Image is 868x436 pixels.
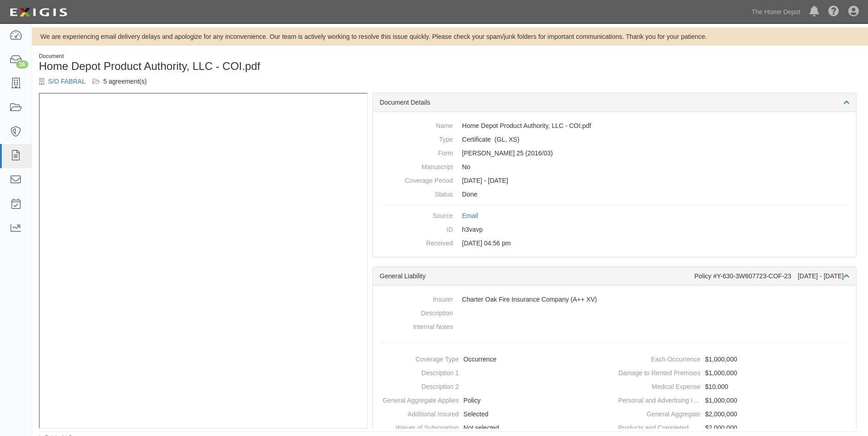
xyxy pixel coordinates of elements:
[39,53,443,60] div: Document
[618,393,701,405] dt: Personal and Advertising Injury
[377,352,459,364] dt: Coverage Type
[462,212,478,219] a: Email
[377,393,611,407] dd: Policy
[16,60,28,69] div: 16
[380,292,453,304] dt: Insurer
[618,352,852,366] dd: $1,000,000
[380,133,849,146] dd: General Liability Excess/Umbrella Liability
[380,160,453,171] dt: Manuscript
[380,320,453,331] dt: Internal Notes
[380,236,453,248] dt: Received
[618,366,852,380] dd: $1,000,000
[380,306,453,318] dt: Description
[377,421,611,435] dd: Not selected
[380,236,849,250] dd: [DATE] 04:56 pm
[618,407,852,421] dd: $2,000,000
[380,187,453,199] dt: Status
[377,407,611,421] dd: Selected
[828,6,839,17] i: Help Center - Complianz
[618,380,852,393] dd: $10,000
[86,77,147,86] div: S/O FABRAL FABRAL INC (24940) FABRAL INC (25190) FABRAL INC (60004415) FABRAL INC (60024940)
[380,146,453,158] dt: Form
[373,93,856,112] div: Document Details
[380,160,849,174] dd: No
[32,32,868,41] div: We are experiencing email delivery delays and apologize for any inconvenience. Our team is active...
[618,407,701,419] dt: General Aggregate
[48,78,86,85] a: S/O FABRAL
[377,380,459,391] dt: Description 2
[380,271,695,281] div: General Liability
[380,119,849,133] dd: Home Depot Product Authority, LLC - COI.pdf
[618,380,701,391] dt: Medical Expense
[380,223,453,234] dt: ID
[380,174,453,185] dt: Coverage Period
[380,174,849,187] dd: [DATE] - [DATE]
[618,352,701,364] dt: Each Occurrence
[380,209,453,220] dt: Source
[618,366,701,378] dt: Damage to Rented Premises
[618,393,852,407] dd: $1,000,000
[694,271,849,281] div: Policy #Y-630-3W607723-COF-23 [DATE] - [DATE]
[380,223,849,236] dd: h3vavp
[618,421,701,432] dt: Products and Completed Operations
[747,3,805,21] a: The Home Depot
[377,407,459,419] dt: Additional Insured
[39,60,443,72] h1: Home Depot Product Authority, LLC - COI.pdf
[377,352,611,366] dd: Occurrence
[380,146,849,160] dd: [PERSON_NAME] 25 (2016/03)
[380,187,849,201] dd: Done
[380,292,849,306] dd: Charter Oak Fire Insurance Company (A++ XV)
[377,393,459,405] dt: General Aggregate Applies
[618,421,852,435] dd: $2,000,000
[377,366,459,378] dt: Description 1
[7,4,70,21] img: logo-5460c22ac91f19d4615b14bd174203de0afe785f0fc80cf4dbbc73dc1793850b.png
[377,421,459,432] dt: Waiver of Subrogation
[380,133,453,144] dt: Type
[380,119,453,130] dt: Name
